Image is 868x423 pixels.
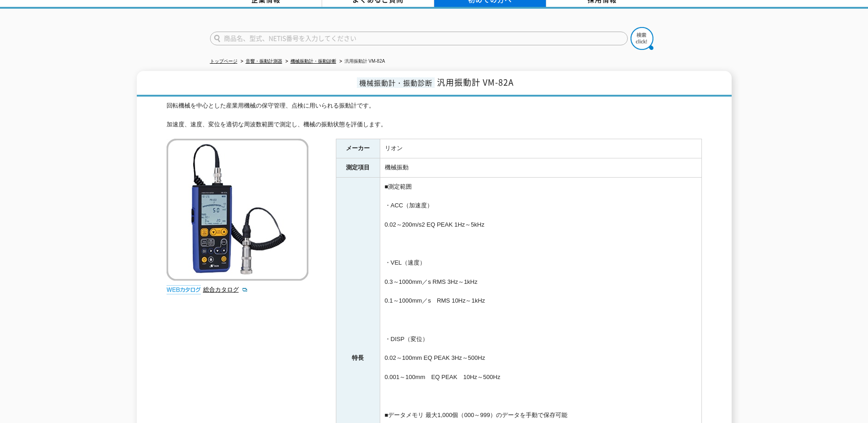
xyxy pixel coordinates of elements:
span: 機械振動計・振動診断 [357,77,435,88]
img: btn_search.png [631,27,653,50]
div: 回転機械を中心とした産業用機械の保守管理、点検に用いられる振動計です。 加速度、速度、変位を適切な周波数範囲で測定し、機械の振動状態を評価します。 [167,101,702,130]
th: メーカー [336,139,380,158]
img: webカタログ [167,285,201,294]
a: トップページ [210,59,237,64]
th: 測定項目 [336,158,380,178]
a: 総合カタログ [203,286,248,293]
a: 音響・振動計測器 [246,59,282,64]
li: 汎用振動計 VM-82A [338,57,385,66]
a: 機械振動計・振動診断 [291,59,336,64]
span: 汎用振動計 VM-82A [437,76,514,88]
td: リオン [380,139,701,158]
img: 汎用振動計 VM-82A [167,139,308,281]
input: 商品名、型式、NETIS番号を入力してください [210,32,628,45]
td: 機械振動 [380,158,701,178]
